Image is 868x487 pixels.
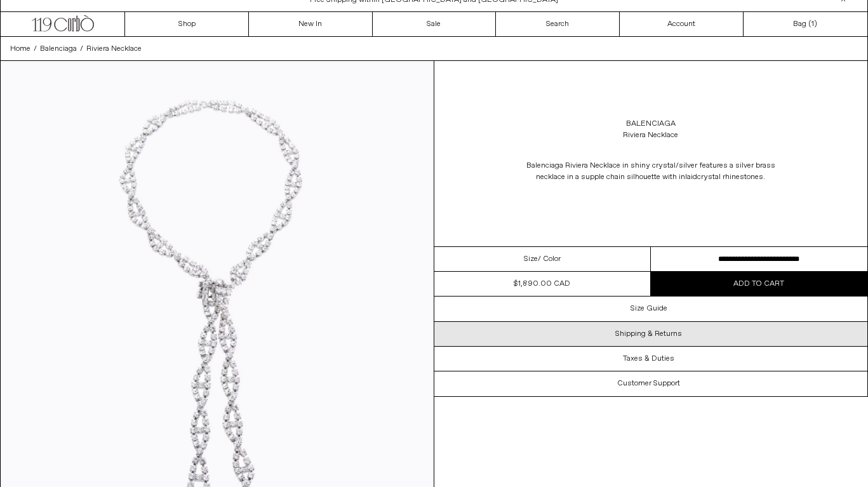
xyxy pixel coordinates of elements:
[80,43,83,55] span: /
[524,253,538,265] span: Size
[496,12,620,36] a: Search
[626,118,676,130] a: Balenciaga
[40,43,77,55] a: Balenciaga
[34,43,37,55] span: /
[811,18,817,30] span: )
[524,154,778,189] p: Balenciaga Riviera Necklace in shiny crystal/silver features a silver brass necklace in a supple ...
[617,379,680,388] h3: Customer Support
[538,253,561,265] span: / Color
[631,304,667,313] h3: Size Guide
[40,44,77,54] span: Balenciaga
[615,330,682,338] h3: Shipping & Returns
[86,43,142,55] a: Riviera Necklace
[623,354,674,363] h3: Taxes & Duties
[10,44,30,54] span: Home
[697,172,765,182] span: crystal rhinestones.
[125,12,249,36] a: Shop
[744,12,867,36] a: Bag ()
[623,130,678,141] div: Riviera Necklace
[249,12,373,36] a: New In
[620,12,744,36] a: Account
[733,279,784,289] span: Add to cart
[10,43,30,55] a: Home
[86,44,142,54] span: Riviera Necklace
[651,272,867,296] button: Add to cart
[373,12,497,36] a: Sale
[811,19,814,29] span: 1
[514,278,570,290] div: $1,890.00 CAD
